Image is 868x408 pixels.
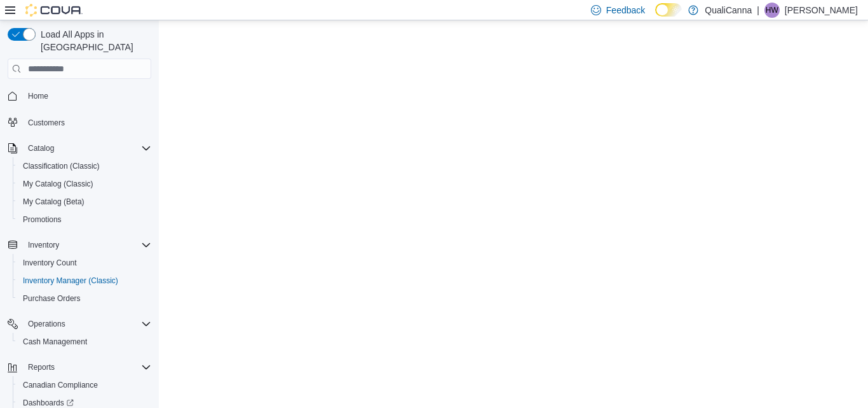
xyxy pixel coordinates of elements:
span: HW [766,3,778,18]
a: Inventory Manager (Classic) [18,273,123,288]
button: Inventory [23,237,64,253]
button: Classification (Classic) [13,157,156,175]
span: Inventory [23,237,151,253]
span: Reports [28,362,55,372]
p: QualiCanna [705,3,752,18]
a: My Catalog (Classic) [18,176,98,192]
span: Inventory [28,240,59,250]
a: Promotions [18,212,67,227]
button: Reports [23,360,60,375]
span: My Catalog (Classic) [23,179,93,189]
button: Operations [3,315,156,333]
button: Promotions [13,211,156,229]
p: | [757,3,759,18]
span: Dashboards [23,398,74,408]
div: Helen Wontner [764,3,780,18]
button: Customers [3,113,156,131]
button: Reports [3,358,156,376]
span: Home [23,88,151,104]
a: Cash Management [18,334,92,349]
button: Inventory Count [13,254,156,272]
span: Canadian Compliance [23,380,98,390]
span: Inventory Count [18,255,151,271]
span: Purchase Orders [23,293,81,304]
span: Cash Management [18,334,151,349]
button: Cash Management [13,333,156,351]
img: Cova [25,4,83,17]
a: Inventory Count [18,255,82,271]
button: Operations [23,316,71,332]
span: Classification (Classic) [18,158,151,174]
span: Home [28,91,48,101]
span: Cash Management [23,337,87,347]
span: Inventory Manager (Classic) [23,276,118,286]
span: Promotions [23,215,62,225]
button: My Catalog (Beta) [13,193,156,211]
button: Home [3,87,156,105]
span: Promotions [18,212,151,227]
button: My Catalog (Classic) [13,175,156,193]
span: My Catalog (Beta) [18,194,151,209]
span: Catalog [28,143,54,153]
span: Canadian Compliance [18,377,151,393]
span: Inventory Count [23,258,77,268]
a: Canadian Compliance [18,377,103,393]
a: Customers [23,115,70,130]
span: Load All Apps in [GEOGRAPHIC_DATA] [36,28,151,53]
button: Inventory Manager (Classic) [13,272,156,290]
a: Home [23,88,53,104]
span: My Catalog (Classic) [18,176,151,192]
span: Operations [23,316,151,332]
button: Canadian Compliance [13,376,156,394]
span: My Catalog (Beta) [23,197,85,207]
a: My Catalog (Beta) [18,194,90,209]
span: Customers [28,118,65,128]
a: Purchase Orders [18,291,86,306]
span: Reports [23,360,151,375]
button: Inventory [3,236,156,254]
p: [PERSON_NAME] [785,3,858,18]
span: Classification (Classic) [23,161,100,171]
button: Purchase Orders [13,290,156,307]
button: Catalog [23,141,59,156]
a: Classification (Classic) [18,158,105,174]
span: Customers [23,114,151,130]
span: Inventory Manager (Classic) [18,273,151,288]
span: Operations [28,319,65,329]
input: Dark Mode [655,3,682,17]
span: Purchase Orders [18,291,151,306]
button: Catalog [3,139,156,157]
span: Feedback [606,4,645,17]
span: Catalog [23,141,151,156]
